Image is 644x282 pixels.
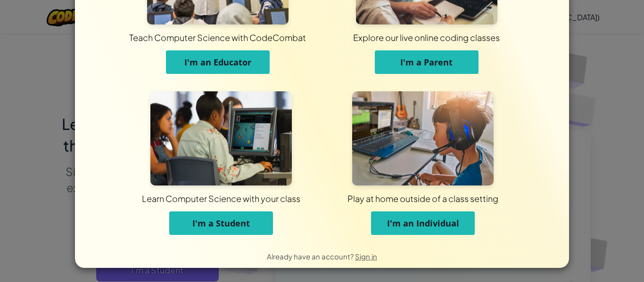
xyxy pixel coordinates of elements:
[267,252,355,261] span: Already have an account?
[184,56,251,68] span: I'm an Educator
[400,56,453,68] span: I'm a Parent
[169,211,273,235] button: I'm a Student
[150,91,292,185] img: For Students
[371,211,475,235] button: I'm an Individual
[166,50,270,74] button: I'm an Educator
[192,218,250,229] span: I'm a Student
[355,252,377,261] a: Sign in
[352,91,494,185] img: For Individuals
[375,50,479,74] button: I'm a Parent
[387,218,459,229] span: I'm an Individual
